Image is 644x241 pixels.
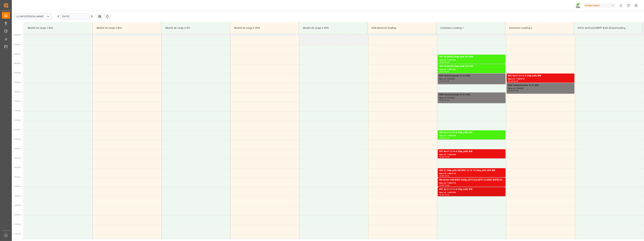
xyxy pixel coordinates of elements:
[14,44,21,45] span: 07:30 Hr
[508,74,573,78] div: NTC Sol 21 21-0-0 25kg (x48) WW
[439,99,444,101] div: 10:00
[439,97,504,99] div: Main ref : 5744587
[14,176,21,178] span: 14:30 Hr
[14,223,21,225] span: 17:00 Hr
[439,178,504,182] div: Microlonic CON BORO 4x5kg (x24 CAJA);NTC CLASSIC [DATE] 25kg(x60) ES,PT,I,SI;NTC NITRORIZ 32-0-0 ...
[444,156,445,158] div: -
[445,80,449,82] div: 09:35
[508,84,573,87] div: MAP technical grade 12-61 (KG)
[14,119,21,121] span: 11:30 Hr
[95,25,158,31] div: Muelle de carga 2 BOL
[576,3,581,8] img: Screenshot%202023-09-29%20at%2010.02.21.png_1712312052.png
[439,182,504,185] div: Main ref : 14052178
[14,148,21,150] span: 13:00 Hr
[45,14,50,19] button: open menu
[444,99,445,101] div: -
[445,175,449,177] div: 14:30
[439,71,444,73] div: 08:30
[439,153,504,156] div: Main ref : 14050789
[439,172,504,175] div: Main ref : 14052118
[583,3,616,8] div: Compo Expert
[513,90,518,91] div: 10:05
[508,78,573,80] div: Main ref : 14050787
[370,25,433,31] div: Bulk Material loading
[577,25,640,31] div: Nitric Acid and DMPP Bulk silosunloading
[439,65,504,68] div: NTC Sol [DATE] 25kg (x48) INT MSE
[508,80,513,82] div: 09:00
[439,150,504,153] div: NTC Sol 21 21-0-0 25kg (x48) WW
[439,80,444,82] div: 09:00
[444,185,445,186] div: -
[439,59,504,62] div: Main ref : 14051003
[439,131,504,134] div: NTC Sol 21 21-0-0 25kg (x48) WW
[439,55,504,59] div: NTC Sol [DATE] 25kg (x48) INT MSE
[508,25,571,31] div: Container Loading 2
[233,25,296,31] div: Muelle de carga 4 APQ
[513,90,513,91] div: -
[439,68,504,71] div: Main ref : 14051002
[445,137,449,139] div: 12:30
[14,204,21,206] span: 16:00 Hr
[444,62,445,63] div: -
[439,191,504,194] div: Main ref : 14050785
[439,62,444,63] div: 08:00
[508,90,513,91] div: 09:30
[439,93,504,97] div: MAP technical grade 12-61 (KG)
[445,71,449,73] div: 09:00
[444,194,445,196] div: -
[445,99,449,101] div: 10:35
[439,194,444,196] div: 15:00
[439,169,504,172] div: HYS 21 25kg (x48) INT;NPK 15-15-15 25kg (x42) AFR WW
[14,72,21,74] span: 09:00 Hr
[14,186,21,187] span: 15:00 Hr
[445,156,449,158] div: 13:30
[445,185,449,186] div: 15:00
[14,138,21,140] span: 12:30 Hr
[445,194,449,196] div: 15:30
[301,25,365,31] div: Muelle de carga 5 APQ
[445,62,449,63] div: 08:30
[439,156,444,158] div: 13:00
[14,13,52,20] input: Type to search/select
[164,25,227,31] div: Muelle de carga 3 IRT
[439,78,504,80] div: Main ref : 5744587
[617,2,625,9] button: show 0 new notifications
[14,110,21,112] span: 11:00 Hr
[14,100,21,102] span: 10:30 Hr
[14,195,21,197] span: 15:30 Hr
[14,167,21,168] span: 14:00 Hr
[14,157,21,159] span: 13:30 Hr
[444,137,445,139] div: -
[14,34,21,36] span: 07:00 Hr
[439,175,444,177] div: 14:00
[508,87,573,90] div: Main ref : 5744587
[439,137,444,139] div: 12:00
[625,2,632,9] button: Help Center
[513,80,513,82] div: -
[14,214,21,216] span: 16:30 Hr
[60,13,90,20] input: DD.MM.YYYY
[439,188,504,191] div: NTC Sol 21 21-0-0 25kg (x48) WW
[14,53,21,55] span: 08:00 Hr
[14,129,21,131] span: 12:00 Hr
[439,25,502,31] div: Container Loading 1
[444,80,445,82] div: -
[583,2,617,9] button: Compo Expert
[444,71,445,73] div: -
[513,80,518,82] div: 09:30
[444,175,445,177] div: -
[439,185,444,186] div: 14:30
[14,91,21,93] span: 10:00 Hr
[14,63,21,64] span: 08:30 Hr
[439,74,504,78] div: MAP technical grade 12-61 (KG)
[14,233,21,235] span: 17:30 Hr
[14,81,21,83] span: 09:30 Hr
[26,25,90,31] div: Muelle de carga 1 BOL
[439,134,504,137] div: Main ref : 14050788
